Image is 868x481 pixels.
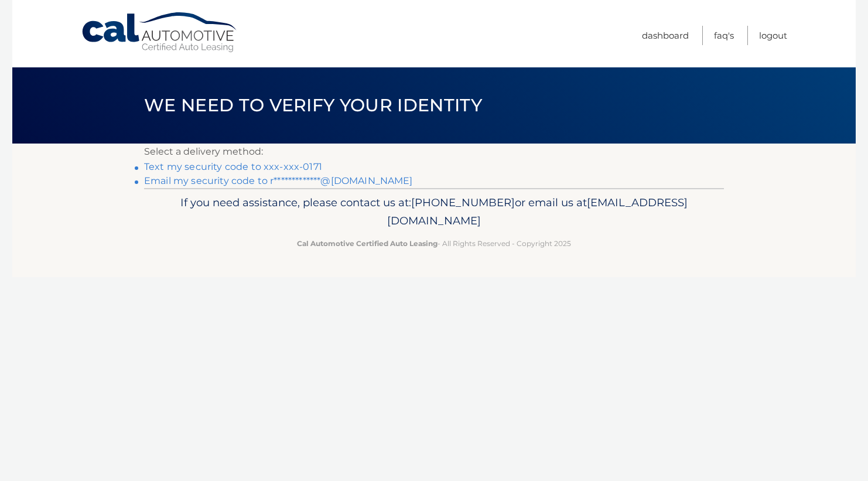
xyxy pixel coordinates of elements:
a: Text my security code to xxx-xxx-0171 [144,161,322,172]
a: Dashboard [642,26,689,45]
p: If you need assistance, please contact us at: or email us at [152,193,716,231]
span: [PHONE_NUMBER] [411,196,515,209]
span: We need to verify your identity [144,94,482,116]
a: Cal Automotive [81,12,239,53]
p: - All Rights Reserved - Copyright 2025 [152,237,716,250]
strong: Cal Automotive Certified Auto Leasing [297,239,438,248]
a: FAQ's [714,26,734,45]
a: Logout [759,26,787,45]
p: Select a delivery method: [144,144,724,160]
